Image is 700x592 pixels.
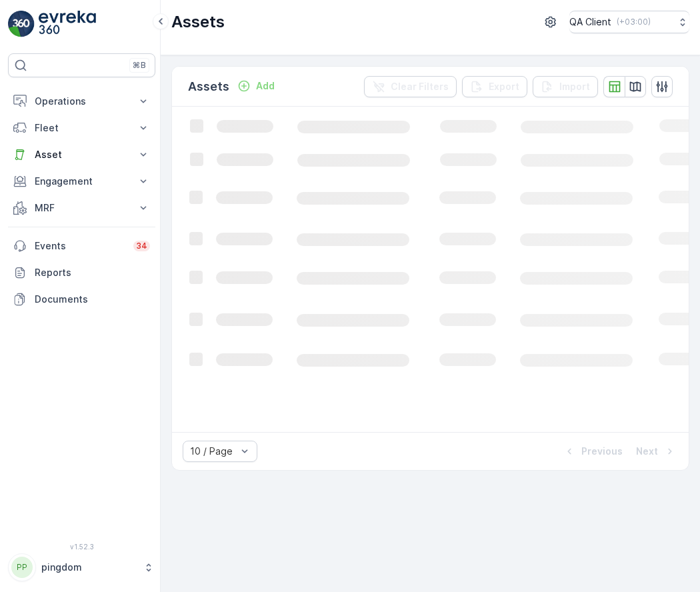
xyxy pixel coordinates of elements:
button: Previous [561,443,624,459]
span: v 1.52.3 [8,543,155,551]
button: PPpingdom [8,553,155,581]
a: Reports [8,259,155,286]
a: Documents [8,286,155,313]
p: Clear Filters [391,80,449,93]
p: pingdom [41,561,137,574]
div: PP [11,557,33,578]
p: Assets [188,77,229,96]
p: Reports [35,266,150,279]
p: QA Client [569,15,611,29]
button: Clear Filters [364,76,457,97]
p: Assets [171,11,225,33]
button: Add [232,78,280,94]
button: Asset [8,141,155,168]
p: Fleet [35,121,129,135]
button: Engagement [8,168,155,195]
p: Export [489,80,519,93]
p: Import [559,80,590,93]
p: ⌘B [133,60,146,71]
button: Next [635,443,678,459]
p: Engagement [35,175,129,188]
img: logo_light-DOdMpM7g.png [39,11,96,37]
button: Fleet [8,115,155,141]
a: Events34 [8,233,155,259]
p: ( +03:00 ) [617,17,651,27]
button: Operations [8,88,155,115]
p: Operations [35,95,129,108]
p: 34 [136,241,147,251]
img: logo [8,11,35,37]
button: Import [533,76,598,97]
button: MRF [8,195,155,221]
p: Documents [35,293,150,306]
button: QA Client(+03:00) [569,11,689,33]
p: Events [35,239,125,253]
p: MRF [35,201,129,215]
p: Previous [581,445,623,458]
p: Next [636,445,658,458]
p: Asset [35,148,129,161]
button: Export [462,76,527,97]
p: Add [256,79,275,93]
